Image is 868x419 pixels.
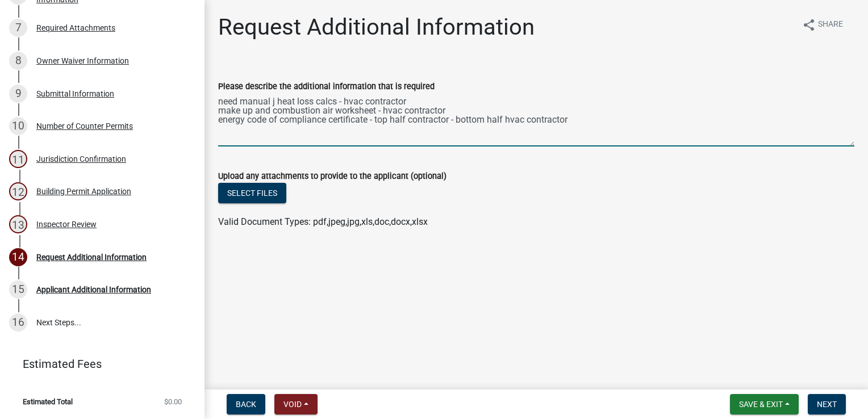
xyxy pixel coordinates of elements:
span: Back [236,400,256,409]
div: 7 [9,19,27,37]
button: Select files [218,183,286,203]
div: Applicant Additional Information [36,286,151,294]
div: 14 [9,248,27,266]
span: Share [818,18,843,32]
div: Jurisdiction Confirmation [36,155,126,163]
div: Building Permit Application [36,187,131,195]
label: Upload any attachments to provide to the applicant (optional) [218,173,446,181]
div: 13 [9,215,27,233]
button: Back [227,394,265,414]
span: $0.00 [164,398,182,405]
button: Next [808,394,846,414]
button: shareShare [793,14,852,36]
span: Estimated Total [23,398,73,405]
div: Number of Counter Permits [36,122,133,130]
div: Submittal Information [36,90,114,98]
div: 12 [9,182,27,200]
span: Valid Document Types: pdf,jpeg,jpg,xls,doc,docx,xlsx [218,216,428,227]
div: 15 [9,280,27,299]
div: Owner Waiver Information [36,57,129,65]
button: Void [274,394,318,414]
button: Save & Exit [730,394,799,414]
span: Next [817,400,837,409]
div: 10 [9,117,27,135]
label: Please describe the additional information that is required [218,83,435,91]
span: Save & Exit [739,400,783,409]
i: share [802,18,816,32]
span: Void [283,400,302,409]
div: 11 [9,150,27,168]
h1: Request Additional Information [218,14,535,41]
div: 9 [9,85,27,103]
div: 16 [9,313,27,332]
div: 8 [9,52,27,70]
div: Required Attachments [36,24,115,32]
div: Request Additional Information [36,253,147,261]
div: Inspector Review [36,220,97,228]
a: Estimated Fees [9,353,186,375]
